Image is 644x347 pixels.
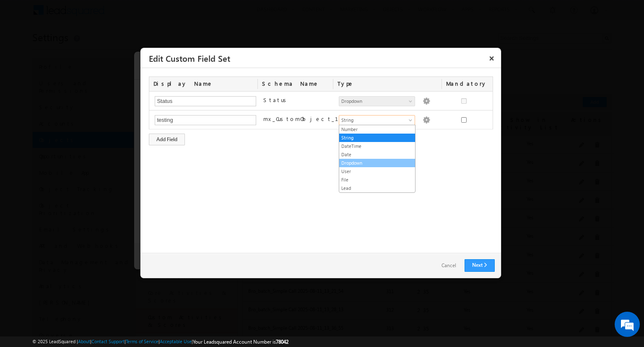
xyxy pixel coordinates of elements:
[114,259,152,270] em: Start Chat
[44,44,141,55] div: Chat with us now
[160,339,192,344] a: Acceptable Use
[263,115,348,123] label: mx_CustomObject_1
[339,126,415,133] a: Number
[339,168,415,175] a: User
[465,259,495,272] a: Next
[339,176,415,184] a: File
[149,51,498,66] h3: Edit Custom Field Set
[126,339,158,344] a: Terms of Service
[138,4,158,24] div: Minimize live chat window
[155,115,256,125] input: Custom Field Set 1
[433,260,465,272] a: Cancel
[263,96,289,104] label: Status
[423,116,430,124] img: Populate Options
[149,77,258,91] div: Display Name
[149,134,185,145] div: Add Field
[14,44,35,55] img: d_60004797649_company_0_60004797649
[339,115,415,125] a: String
[339,151,415,158] a: Date
[339,159,415,167] a: Dropdown
[339,142,415,150] a: DateTime
[339,96,415,106] a: Dropdown
[258,77,333,91] div: Schema Name
[339,116,408,124] span: String
[32,338,288,346] span: © 2025 LeadSquared | | | | |
[485,51,499,66] button: ×
[91,339,125,344] a: Contact Support
[339,97,408,105] span: Dropdown
[423,97,430,105] img: Populate Options
[339,134,415,142] a: String
[193,339,288,345] span: Your Leadsquared Account Number is
[333,77,442,91] div: Type
[339,184,415,192] a: Lead
[78,339,90,344] a: About
[276,339,288,345] span: 78042
[442,77,483,91] div: Mandatory
[339,125,415,193] ul: String
[11,78,153,252] textarea: Type your message and hit 'Enter'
